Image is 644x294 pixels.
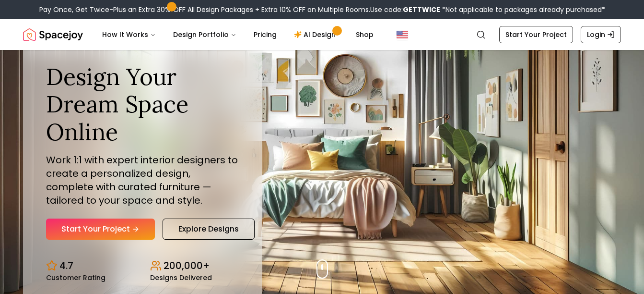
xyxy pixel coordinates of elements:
span: Use code: [370,5,440,14]
p: Work 1:1 with expert interior designers to create a personalized design, complete with curated fu... [46,153,239,207]
small: Designs Delivered [150,274,212,281]
img: Spacejoy Logo [23,25,83,44]
a: Start Your Project [46,219,155,240]
img: United States [397,29,408,40]
p: 4.7 [59,259,73,272]
nav: Global [23,19,621,50]
a: Start Your Project [499,26,573,43]
a: Spacejoy [23,25,83,44]
button: How It Works [94,25,164,44]
div: Design stats [46,251,239,281]
small: Customer Rating [46,274,105,281]
a: AI Design [286,25,346,44]
a: Shop [348,25,381,44]
a: Explore Designs [163,219,255,240]
button: Design Portfolio [165,25,244,44]
nav: Main [94,25,381,44]
a: Login [581,26,621,43]
a: Pricing [246,25,284,44]
p: 200,000+ [164,259,210,272]
h1: Design Your Dream Space Online [46,63,239,146]
span: *Not applicable to packages already purchased* [440,5,605,14]
b: GETTWICE [403,5,440,14]
div: Pay Once, Get Twice-Plus an Extra 30% OFF All Design Packages + Extra 10% OFF on Multiple Rooms. [39,5,605,14]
